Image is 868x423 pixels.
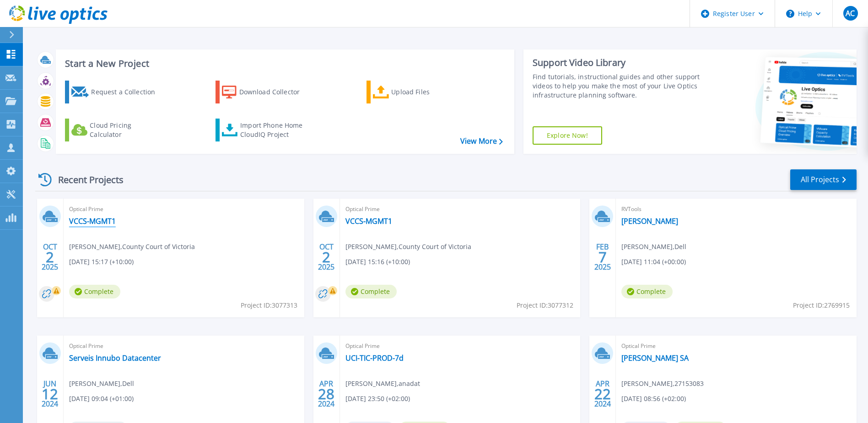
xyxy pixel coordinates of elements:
[318,240,335,274] div: OCT 2025
[345,353,404,363] a: UCI-TIC-PROD-7d
[69,257,134,267] span: [DATE] 15:17 (+10:00)
[846,10,855,17] span: AC
[345,217,392,226] a: VCCS-MGMT1
[65,119,167,141] a: Cloud Pricing Calculator
[41,240,59,274] div: OCT 2025
[598,253,607,261] span: 7
[216,81,318,103] a: Download Collector
[345,204,575,214] span: Optical Prime
[69,204,299,214] span: Optical Prime
[65,59,502,69] h3: Start a New Project
[345,379,420,389] span: [PERSON_NAME] , anadat
[345,341,575,351] span: Optical Prime
[621,217,678,226] a: [PERSON_NAME]
[345,285,397,298] span: Complete
[533,72,702,100] div: Find tutorials, instructional guides and other support videos to help you make the most of your L...
[345,242,471,252] span: [PERSON_NAME] , County Court of Victoria
[90,121,163,139] div: Cloud Pricing Calculator
[790,169,857,190] a: All Projects
[42,390,58,398] span: 12
[240,121,312,139] div: Import Phone Home CloudIQ Project
[460,137,503,146] a: View More
[65,81,167,103] a: Request a Collection
[69,353,161,363] a: Serveis Innubo Datacenter
[621,257,686,267] span: [DATE] 11:04 (+00:00)
[594,377,611,411] div: APR 2024
[621,204,851,214] span: RVTools
[318,390,334,398] span: 28
[91,83,164,101] div: Request a Collection
[621,341,851,351] span: Optical Prime
[793,300,850,310] span: Project ID: 2769915
[41,377,59,411] div: JUN 2024
[69,379,134,389] span: [PERSON_NAME] , Dell
[533,57,702,69] div: Support Video Library
[594,390,611,398] span: 22
[46,253,54,261] span: 2
[367,81,469,103] a: Upload Files
[391,83,464,101] div: Upload Files
[69,394,134,404] span: [DATE] 09:04 (+01:00)
[594,240,611,274] div: FEB 2025
[318,377,335,411] div: APR 2024
[621,242,686,252] span: [PERSON_NAME] , Dell
[69,217,116,226] a: VCCS-MGMT1
[345,257,410,267] span: [DATE] 15:16 (+10:00)
[345,394,410,404] span: [DATE] 23:50 (+02:00)
[239,83,313,101] div: Download Collector
[322,253,330,261] span: 2
[621,353,689,363] a: [PERSON_NAME] SA
[533,126,602,145] a: Explore Now!
[621,394,686,404] span: [DATE] 08:56 (+02:00)
[517,300,573,310] span: Project ID: 3077312
[241,300,297,310] span: Project ID: 3077313
[69,285,120,298] span: Complete
[69,341,299,351] span: Optical Prime
[69,242,195,252] span: [PERSON_NAME] , County Court of Victoria
[35,168,136,191] div: Recent Projects
[621,379,704,389] span: [PERSON_NAME] , 27153083
[621,285,673,298] span: Complete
